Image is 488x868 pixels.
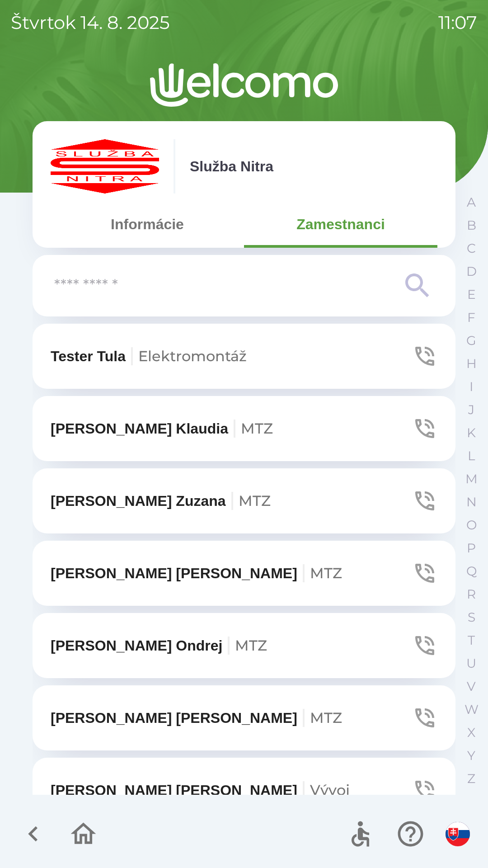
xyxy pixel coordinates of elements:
button: Zamestnanci [244,208,437,241]
img: c55f63fc-e714-4e15-be12-dfeb3df5ea30.png [51,139,159,193]
button: [PERSON_NAME] OndrejMTZ [33,613,455,678]
button: Informácie [51,208,244,241]
button: [PERSON_NAME] [PERSON_NAME]MTZ [33,541,455,606]
button: [PERSON_NAME] KlaudiaMTZ [33,396,455,461]
span: MTZ [239,492,271,509]
p: 11:07 [438,9,477,36]
p: štvrtok 14. 8. 2025 [11,9,170,36]
button: Tester TulaElektromontáž [33,324,455,389]
p: Tester Tula [51,345,247,367]
span: MTZ [310,564,342,582]
span: MTZ [310,709,342,726]
p: [PERSON_NAME] [PERSON_NAME] [51,562,342,584]
p: [PERSON_NAME] Klaudia [51,418,273,439]
p: [PERSON_NAME] [PERSON_NAME] [51,707,342,729]
p: [PERSON_NAME] [PERSON_NAME] [51,779,350,801]
button: [PERSON_NAME] [PERSON_NAME]MTZ [33,685,455,750]
span: MTZ [235,637,267,654]
p: [PERSON_NAME] Zuzana [51,490,271,512]
button: [PERSON_NAME] ZuzanaMTZ [33,468,455,533]
p: Služba Nitra [190,156,273,177]
span: Elektromontáž [138,347,247,365]
span: Vývoj [310,781,350,799]
img: Logo [33,63,455,107]
p: [PERSON_NAME] Ondrej [51,635,267,656]
button: [PERSON_NAME] [PERSON_NAME]Vývoj [33,758,455,823]
span: MTZ [241,420,273,437]
img: sk flag [446,822,470,846]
